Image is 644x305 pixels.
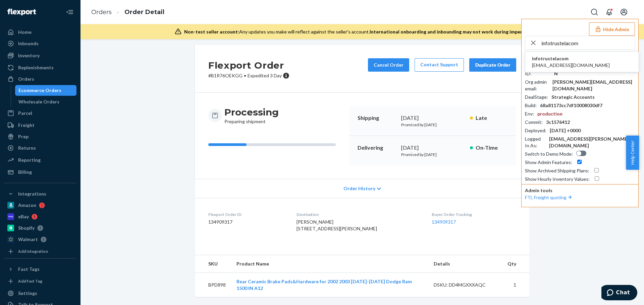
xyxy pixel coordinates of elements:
[4,211,76,222] a: eBay
[18,157,41,163] div: Reporting
[502,273,530,297] td: 1
[4,277,76,285] a: Add Fast Tag
[552,79,635,92] div: [PERSON_NAME][EMAIL_ADDRESS][DOMAIN_NAME]
[195,273,231,297] td: BPD898
[18,202,36,209] div: Amazon
[4,264,76,275] button: Fast Tags
[18,169,32,175] div: Billing
[4,247,76,255] a: Add Integration
[4,155,76,165] a: Reporting
[4,234,76,245] a: Walmart
[601,285,637,302] iframe: Opens a widget where you can chat to one of our agents
[4,288,76,299] a: Settings
[18,213,29,220] div: eBay
[525,79,549,92] div: Org admin email :
[208,58,289,72] h2: Flexport Order
[546,119,570,126] div: 3c1576412
[432,212,516,217] dt: Buyer Order Tracking
[401,122,465,128] p: Promised by [DATE]
[368,58,409,72] button: Cancel Order
[434,282,497,288] div: DSKU: DD4MGXXXAQC
[4,27,76,37] a: Home
[18,87,61,94] div: Ecommerce Orders
[358,114,396,122] p: Shipping
[401,152,465,157] p: Promised by [DATE]
[18,64,54,71] div: Replenishments
[617,5,631,19] button: Open account menu
[18,248,48,254] div: Add Integration
[86,2,170,22] ol: breadcrumbs
[236,279,412,291] a: Rear Ceramic Brake Pads&Hardware for 2002 2003 [DATE]-[DATE] Dodge Ram 1500 IN A12
[525,176,590,182] div: Show Hourly Inventory Values :
[15,96,77,107] a: Wholesale Orders
[18,40,39,47] div: Inbounds
[297,219,377,231] span: [PERSON_NAME] [STREET_ADDRESS][PERSON_NAME]
[4,74,76,84] a: Orders
[525,195,573,200] a: FTL Freight quoting
[540,102,602,109] div: 68a81173cc7df10008030df7
[15,85,77,96] a: Ecommerce Orders
[18,52,40,59] div: Inventory
[18,290,37,297] div: Settings
[91,8,112,16] a: Orders
[428,255,502,273] th: Details
[343,185,375,192] span: Order History
[432,219,456,225] a: 134909317
[4,223,76,233] a: Shopify
[208,72,289,79] p: # B1R76OEKGG
[297,212,421,217] dt: Destination
[549,136,635,149] div: [EMAIL_ADDRESS][PERSON_NAME][DOMAIN_NAME]
[4,38,76,49] a: Inbounds
[4,120,76,131] a: Freight
[18,236,38,243] div: Walmart
[18,76,34,82] div: Orders
[475,62,511,68] div: Duplicate Order
[626,136,639,170] button: Help Center
[18,190,46,197] div: Integrations
[4,188,76,199] button: Integrations
[195,255,231,273] th: SKU
[525,151,573,157] div: Switch to Demo Mode :
[18,133,29,140] div: Prep
[4,62,76,73] a: Replenishments
[525,187,635,194] p: Admin tools
[525,167,589,174] div: Show Archived Shipping Plans :
[469,58,516,72] button: Duplicate Order
[63,5,76,19] button: Close Navigation
[550,127,581,134] div: [DATE] +0000
[4,200,76,211] a: Amazon
[532,62,610,69] span: [EMAIL_ADDRESS][DOMAIN_NAME]
[541,36,635,50] input: Search or paste seller ID
[7,9,36,15] img: Flexport logo
[4,167,76,177] a: Billing
[184,29,239,34] span: Non-test seller account:
[525,136,546,149] div: Logged In As :
[4,131,76,142] a: Prep
[18,278,42,284] div: Add Fast Tag
[401,114,465,122] div: [DATE]
[525,102,537,109] div: Build :
[244,73,246,78] span: •
[537,110,562,117] div: production
[525,94,548,100] div: DealStage :
[18,225,35,231] div: Shopify
[18,145,36,151] div: Returns
[415,58,464,72] a: Contact Support
[525,119,543,126] div: Commit :
[4,50,76,61] a: Inventory
[4,108,76,119] a: Parcel
[602,5,616,19] button: Open notifications
[18,98,59,105] div: Wholesale Orders
[18,122,35,129] div: Freight
[184,28,543,35] div: Any updates you make will reflect against the seller's account.
[18,29,32,35] div: Home
[224,106,279,125] div: Preparing shipment
[476,114,508,122] p: Late
[589,22,635,36] button: Hide Admin
[4,143,76,153] a: Returns
[525,110,534,117] div: Env :
[124,8,164,16] a: Order Detail
[231,255,428,273] th: Product Name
